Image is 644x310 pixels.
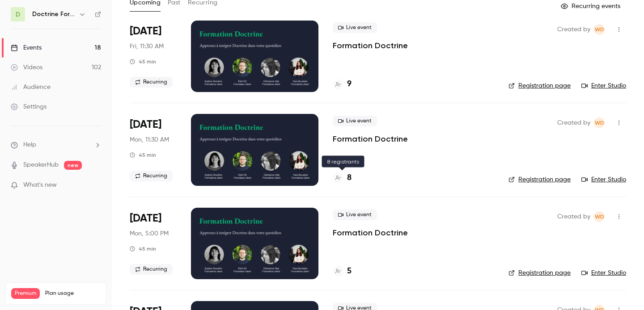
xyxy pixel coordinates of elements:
[11,102,47,111] div: Settings
[130,208,177,279] div: Sep 29 Mon, 5:00 PM (Europe/Paris)
[595,117,604,128] span: WD
[130,245,156,252] div: 45 min
[23,140,36,150] span: Help
[594,117,605,128] span: Webinar Doctrine
[333,78,352,90] a: 9
[130,211,161,226] span: [DATE]
[11,288,40,299] span: Premium
[508,81,571,90] a: Registration page
[130,135,169,144] span: Mon, 11:30 AM
[581,81,626,90] a: Enter Studio
[333,265,352,277] a: 5
[11,63,42,72] div: Videos
[594,211,605,222] span: Webinar Doctrine
[333,209,377,220] span: Live event
[333,172,352,184] a: 8
[508,268,571,277] a: Registration page
[595,24,604,35] span: WD
[333,134,408,144] a: Formation Doctrine
[557,211,590,222] span: Created by
[347,172,352,184] h4: 8
[130,24,161,38] span: [DATE]
[32,10,75,19] h6: Doctrine Formation Avocats
[508,175,571,184] a: Registration page
[347,265,352,277] h4: 5
[557,24,590,35] span: Created by
[130,264,173,275] span: Recurring
[11,43,42,52] div: Events
[16,10,20,19] span: D
[333,227,408,238] a: Formation Doctrine
[90,181,101,189] iframe: Noticeable Trigger
[64,161,82,170] span: new
[130,42,164,51] span: Fri, 11:30 AM
[557,117,590,128] span: Created by
[45,290,101,297] span: Plan usage
[333,116,377,126] span: Live event
[581,175,626,184] a: Enter Studio
[11,83,51,92] div: Audience
[333,40,408,51] a: Formation Doctrine
[594,24,605,35] span: Webinar Doctrine
[130,151,156,159] div: 45 min
[23,180,57,190] span: What's new
[130,229,169,238] span: Mon, 5:00 PM
[581,268,626,277] a: Enter Studio
[347,78,352,90] h4: 9
[130,171,173,181] span: Recurring
[333,22,377,33] span: Live event
[130,21,177,92] div: Sep 26 Fri, 11:30 AM (Europe/Paris)
[130,114,177,185] div: Sep 29 Mon, 11:30 AM (Europe/Paris)
[130,58,156,65] div: 45 min
[130,117,161,132] span: [DATE]
[11,140,101,150] li: help-dropdown-opener
[595,211,604,222] span: WD
[23,160,59,170] a: SpeakerHub
[130,77,173,88] span: Recurring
